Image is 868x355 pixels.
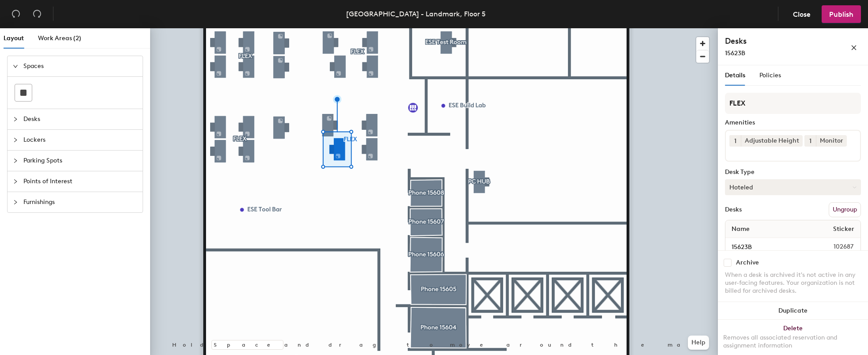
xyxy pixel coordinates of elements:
span: Work Areas (2) [38,34,81,42]
div: Monitor [816,135,847,147]
button: Ungroup [829,202,861,217]
span: Furnishings [23,192,137,212]
button: Help [688,336,709,350]
span: Publish [829,10,853,19]
button: Undo (⌘ + Z) [7,5,25,23]
button: Redo (⌘ + ⇧ + Z) [28,5,46,23]
div: [GEOGRAPHIC_DATA] - Landmark, Floor 5 [346,8,486,19]
div: Archive [736,259,759,266]
span: Name [727,221,754,237]
span: Close [793,10,811,19]
span: collapsed [13,117,18,122]
span: Desks [23,109,137,129]
button: Hoteled [725,179,861,195]
span: Spaces [23,56,137,76]
button: Close [785,5,818,23]
h4: Desks [725,35,822,47]
span: 102687 [812,242,859,252]
span: collapsed [13,137,18,143]
span: Sticker [829,221,859,237]
div: Desk Type [725,169,861,176]
button: Duplicate [718,302,868,320]
span: Policies [759,72,781,79]
div: Amenities [725,119,861,126]
div: Removes all associated reservation and assignment information [723,334,863,350]
div: Desks [725,206,742,213]
button: 1 [804,135,816,147]
span: 1 [809,136,811,146]
span: undo [11,9,20,18]
span: Details [725,72,745,79]
input: Unnamed desk [727,241,812,253]
span: Points of Interest [23,171,137,192]
div: When a desk is archived it's not active in any user-facing features. Your organization is not bil... [725,271,861,295]
button: Publish [822,5,861,23]
span: 1 [734,136,736,146]
button: 1 [729,135,741,147]
span: collapsed [13,200,18,205]
span: close [851,45,857,51]
span: 15623B [725,49,745,57]
span: Parking Spots [23,151,137,171]
span: Lockers [23,130,137,150]
span: expanded [13,64,18,69]
span: Layout [4,34,24,42]
span: collapsed [13,179,18,184]
span: collapsed [13,158,18,163]
div: Adjustable Height [741,135,803,147]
